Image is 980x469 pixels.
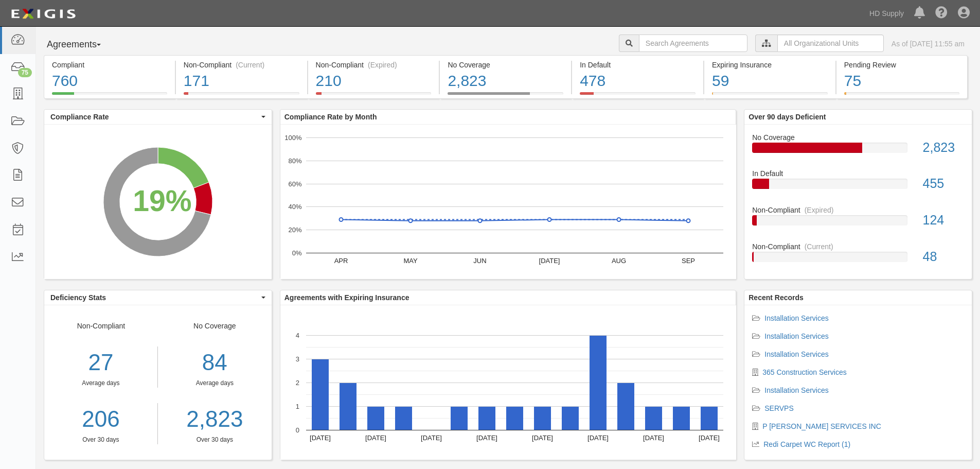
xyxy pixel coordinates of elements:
text: AUG [612,257,626,265]
div: Over 30 days [166,436,264,444]
text: [DATE] [587,434,609,442]
span: Deficiency Stats [50,292,259,303]
text: APR [334,257,348,265]
div: No Coverage [448,60,563,70]
a: In Default478 [572,92,703,100]
a: 206 [44,403,157,436]
div: 84 [166,346,264,379]
div: Average days [44,379,157,388]
b: Agreements with Expiring Insurance [284,293,409,302]
div: (Expired) [368,60,397,70]
div: 27 [44,346,157,379]
a: P [PERSON_NAME] SERVICES INC [762,422,881,430]
div: No Coverage [744,132,972,143]
a: Non-Compliant(Current)48 [752,241,964,270]
div: 210 [316,70,432,92]
b: Compliance Rate by Month [284,113,377,121]
a: Pending Review75 [836,92,968,100]
a: 2,823 [166,403,264,436]
div: 75 [844,70,959,92]
text: 40% [288,203,301,211]
div: (Expired) [805,205,834,215]
div: 59 [712,70,828,92]
div: (Current) [236,60,264,70]
text: JUN [473,257,486,265]
text: 60% [288,180,301,187]
span: Compliance Rate [50,112,259,122]
text: 2 [296,379,299,387]
div: Non-Compliant (Current) [184,60,299,70]
div: 171 [184,70,299,92]
div: Non-Compliant (Expired) [316,60,432,70]
text: 80% [288,157,301,165]
div: Compliant [52,60,167,70]
div: 2,823 [915,138,972,157]
div: In Default [580,60,696,70]
a: Non-Compliant(Expired)124 [752,205,964,241]
div: (Current) [805,241,833,252]
a: Installation Services [764,332,829,340]
div: 760 [52,70,167,92]
a: Compliant760 [44,92,175,100]
svg: A chart. [280,125,736,279]
input: All Organizational Units [777,34,884,52]
a: Installation Services [764,386,829,394]
div: 19% [133,180,191,222]
div: 478 [580,70,696,92]
a: HD Supply [864,3,909,24]
a: Installation Services [764,350,829,358]
a: Redi Carpet WC Report (1) [763,440,850,448]
text: 20% [288,226,301,234]
a: No Coverage2,823 [440,92,571,100]
text: [DATE] [532,434,553,442]
div: Pending Review [844,60,959,70]
svg: A chart. [280,305,736,460]
div: As of [DATE] 11:55 am [892,39,965,49]
text: 0 [296,426,299,434]
text: SEP [682,257,695,265]
a: Installation Services [764,314,829,322]
a: No Coverage2,823 [752,132,964,169]
button: Deficiency Stats [44,290,272,305]
text: [DATE] [699,434,720,442]
div: 75 [18,68,32,77]
div: Expiring Insurance [712,60,828,70]
text: MAY [403,257,418,265]
button: Agreements [44,34,121,55]
text: 100% [284,134,302,142]
text: 1 [296,403,299,410]
a: Expiring Insurance59 [704,92,835,100]
text: [DATE] [421,434,442,442]
div: Non-Compliant [744,241,972,252]
i: Help Center - Complianz [935,7,948,20]
a: Non-Compliant(Expired)210 [308,92,439,100]
text: [DATE] [365,434,386,442]
text: [DATE] [539,257,560,265]
text: 0% [292,249,301,257]
a: Non-Compliant(Current)171 [176,92,307,100]
button: Compliance Rate [44,110,272,124]
b: Over 90 days Deficient [749,113,826,121]
div: 455 [915,175,972,193]
text: [DATE] [476,434,497,442]
a: 365 Construction Services [762,368,846,376]
div: Non-Compliant [44,321,158,444]
text: [DATE] [310,434,331,442]
div: Average days [166,379,264,388]
svg: A chart. [44,125,272,279]
input: Search Agreements [639,34,747,52]
div: Over 30 days [44,436,157,444]
a: In Default455 [752,168,964,205]
div: 2,823 [448,70,563,92]
div: Non-Compliant [744,205,972,215]
div: No Coverage [158,321,272,444]
b: Recent Records [749,293,804,302]
text: [DATE] [643,434,664,442]
div: 124 [915,211,972,230]
text: 3 [296,355,299,363]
